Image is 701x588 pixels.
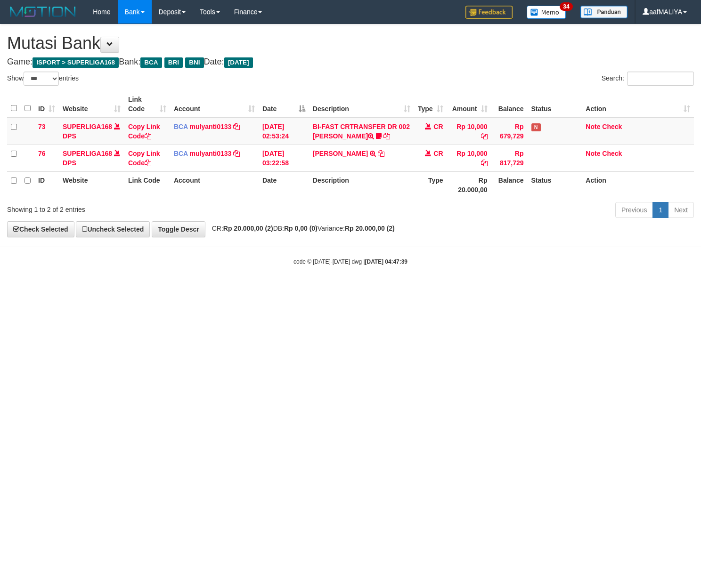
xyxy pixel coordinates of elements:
a: Uncheck Selected [76,221,150,237]
th: Date: activate to sort column descending [259,91,309,118]
span: BCA [140,57,162,68]
small: code © [DATE]-[DATE] dwg | [293,258,408,265]
th: Balance [491,91,528,118]
td: Rp 10,000 [447,118,491,145]
a: Previous [615,202,653,218]
span: [DATE] [224,57,253,68]
th: Type [414,171,447,198]
img: Feedback.jpg [465,6,513,19]
a: Copy DEWI PITRI NINGSIH to clipboard [378,150,384,157]
h4: Game: Bank: Date: [7,57,694,67]
a: Note [586,150,600,157]
th: Account: activate to sort column ascending [170,91,259,118]
input: Search: [627,72,694,86]
th: Action [582,171,694,198]
th: Rp 20.000,00 [447,171,491,198]
th: Description: activate to sort column ascending [309,91,414,118]
select: Showentries [24,72,59,86]
th: Action: activate to sort column ascending [582,91,694,118]
span: CR: DB: Variance: [207,225,395,232]
span: Has Note [531,123,541,131]
th: Type: activate to sort column ascending [414,91,447,118]
label: Search: [602,72,694,86]
td: BI-FAST CRTRANSFER DR 002 [PERSON_NAME] [309,118,414,145]
th: ID: activate to sort column ascending [34,91,59,118]
th: Date [259,171,309,198]
h1: Mutasi Bank [7,34,694,53]
span: 76 [38,150,46,157]
span: BNI [185,57,204,68]
a: Copy mulyanti0133 to clipboard [233,123,240,130]
span: CR [433,150,443,157]
th: Link Code [124,171,170,198]
a: Copy mulyanti0133 to clipboard [233,150,240,157]
th: ID [34,171,59,198]
strong: Rp 20.000,00 (2) [345,225,395,232]
td: [DATE] 02:53:24 [259,118,309,145]
a: Check [602,150,622,157]
a: Copy BI-FAST CRTRANSFER DR 002 MUHAMAD MADROJI to clipboard [383,132,390,140]
a: mulyanti0133 [190,123,232,130]
span: BCA [174,123,188,130]
th: Balance [491,171,528,198]
th: Link Code: activate to sort column ascending [124,91,170,118]
span: BRI [164,57,183,68]
img: MOTION_logo.png [7,5,79,19]
td: [DATE] 03:22:58 [259,145,309,171]
td: Rp 679,729 [491,118,528,145]
td: DPS [59,118,124,145]
th: Account [170,171,259,198]
span: CR [433,123,443,130]
a: Check [602,123,622,130]
a: SUPERLIGA168 [63,150,112,157]
a: Note [586,123,600,130]
td: DPS [59,145,124,171]
span: ISPORT > SUPERLIGA168 [33,57,119,68]
span: 73 [38,123,46,130]
a: [PERSON_NAME] [313,150,368,157]
a: Check Selected [7,221,74,237]
a: Copy Link Code [128,150,160,167]
img: Button%20Memo.svg [527,6,566,19]
th: Status [528,91,582,118]
th: Website [59,171,124,198]
a: mulyanti0133 [190,150,232,157]
th: Amount: activate to sort column ascending [447,91,491,118]
strong: Rp 20.000,00 (2) [223,225,273,232]
span: BCA [174,150,188,157]
td: Rp 10,000 [447,145,491,171]
th: Website: activate to sort column ascending [59,91,124,118]
a: Copy Rp 10,000 to clipboard [481,132,488,140]
th: Status [528,171,582,198]
img: panduan.png [580,6,628,18]
a: Toggle Descr [152,221,205,237]
strong: Rp 0,00 (0) [284,225,318,232]
strong: [DATE] 04:47:39 [365,258,408,265]
td: Rp 817,729 [491,145,528,171]
a: Copy Link Code [128,123,160,140]
a: Copy Rp 10,000 to clipboard [481,159,488,167]
th: Description [309,171,414,198]
div: Showing 1 to 2 of 2 entries [7,201,285,214]
span: 34 [560,2,572,11]
label: Show entries [7,72,79,86]
a: Next [668,202,694,218]
a: SUPERLIGA168 [63,123,112,130]
a: 1 [652,202,668,218]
